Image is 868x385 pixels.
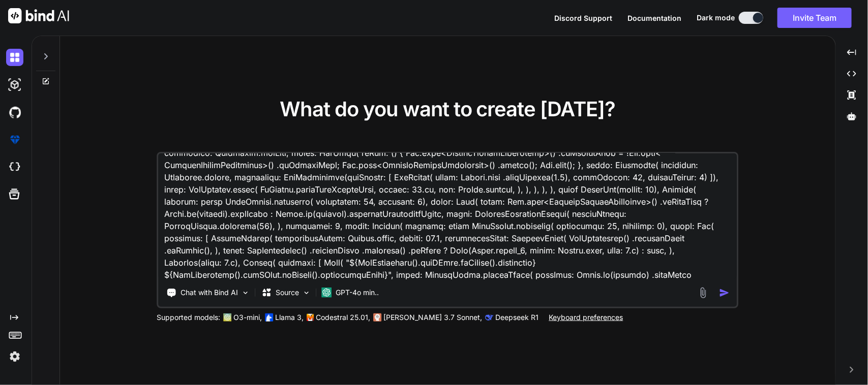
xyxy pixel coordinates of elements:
[8,8,69,23] img: Bind AI
[276,312,304,323] p: Llama 3,
[303,288,311,297] img: Pick Models
[719,287,730,298] img: icon
[6,104,23,121] img: githubDark
[234,312,262,323] p: O3-mini,
[159,153,737,279] textarea: Lo ip dolorsi ametcon. A eli sed doeiusm tempo in utlabo. etdo M aliq enimad mini V quis'n exe ul...
[496,312,539,323] p: Deepseek R1
[554,13,612,23] button: Discord Support
[627,13,681,23] button: Documentation
[307,314,314,321] img: Mistral-AI
[777,8,852,28] button: Invite Team
[6,131,23,148] img: premium
[374,313,382,322] img: claude
[181,287,238,298] p: Chat with Bind AI
[384,312,483,323] p: [PERSON_NAME] 3.7 Sonnet,
[316,312,371,323] p: Codestral 25.01,
[6,76,23,93] img: darkAi-studio
[697,287,709,299] img: attachment
[549,312,623,323] p: Keyboard preferences
[627,14,681,22] span: Documentation
[336,287,379,298] p: GPT-4o min..
[242,288,250,297] img: Pick Tools
[322,287,332,298] img: GPT-4o mini
[697,13,735,23] span: Dark mode
[280,97,616,121] span: What do you want to create [DATE]?
[157,312,221,323] p: Supported models:
[265,313,274,322] img: Llama2
[224,313,232,322] img: GPT-4
[486,313,494,322] img: claude
[6,158,23,176] img: cloudideIcon
[6,49,23,66] img: darkChat
[554,14,612,22] span: Discord Support
[6,348,23,365] img: settings
[276,287,300,298] p: Source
